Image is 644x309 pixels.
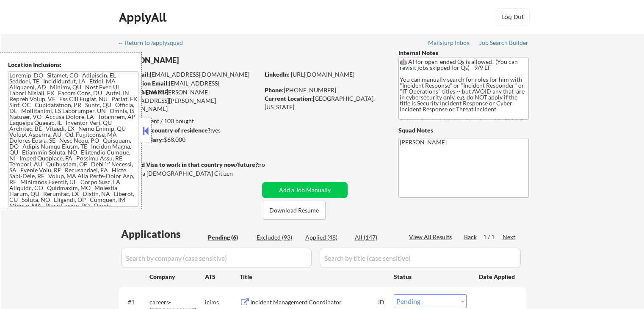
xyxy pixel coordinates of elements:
[263,201,326,220] button: Download Resume
[496,8,530,25] button: Log Out
[119,88,259,113] div: [PERSON_NAME][EMAIL_ADDRESS][PERSON_NAME][DOMAIN_NAME]
[428,40,470,46] div: Mailslurp Inbox
[205,273,240,281] div: ATS
[119,79,259,96] div: [EMAIL_ADDRESS][DOMAIN_NAME]
[205,298,240,306] div: icims
[258,160,282,169] div: no
[240,273,386,281] div: Title
[265,94,384,111] div: [GEOGRAPHIC_DATA], [US_STATE]
[118,135,259,144] div: $68,000
[291,71,354,78] a: [URL][DOMAIN_NAME]
[479,273,516,281] div: Date Applied
[503,233,516,241] div: Next
[149,273,205,281] div: Company
[119,70,259,79] div: [EMAIL_ADDRESS][DOMAIN_NAME]
[479,39,529,48] a: Job Search Builder
[119,161,260,168] strong: Will need Visa to work in that country now/future?:
[250,298,378,306] div: Incident Management Coordinator
[262,182,348,198] button: Add a Job Manually
[428,39,470,48] a: Mailslurp Inbox
[257,233,299,242] div: Excluded (93)
[118,126,257,135] div: yes
[320,248,521,268] input: Search by title (case sensitive)
[409,233,454,241] div: View All Results
[119,55,293,66] div: [PERSON_NAME]
[119,169,262,178] div: Yes, I am a [DEMOGRAPHIC_DATA] Citizen
[355,233,397,242] div: All (147)
[118,117,259,125] div: 48 sent / 100 bought
[265,86,384,94] div: [PHONE_NUMBER]
[208,233,250,242] div: Pending (6)
[394,269,467,284] div: Status
[8,61,138,69] div: Location Inclusions:
[128,298,143,306] div: #1
[118,39,191,48] a: ← Return to /applysquad
[121,248,312,268] input: Search by company (case sensitive)
[118,127,212,134] strong: Can work in country of residence?:
[398,49,529,57] div: Internal Notes
[121,229,205,239] div: Applications
[119,10,169,25] div: ApplyAll
[305,233,348,242] div: Applied (48)
[483,233,503,241] div: 1 / 1
[265,95,313,102] strong: Current Location:
[464,233,478,241] div: Back
[398,126,529,135] div: Squad Notes
[118,40,191,46] div: ← Return to /applysquad
[479,40,529,46] div: Job Search Builder
[265,86,284,94] strong: Phone:
[265,71,290,78] strong: LinkedIn:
